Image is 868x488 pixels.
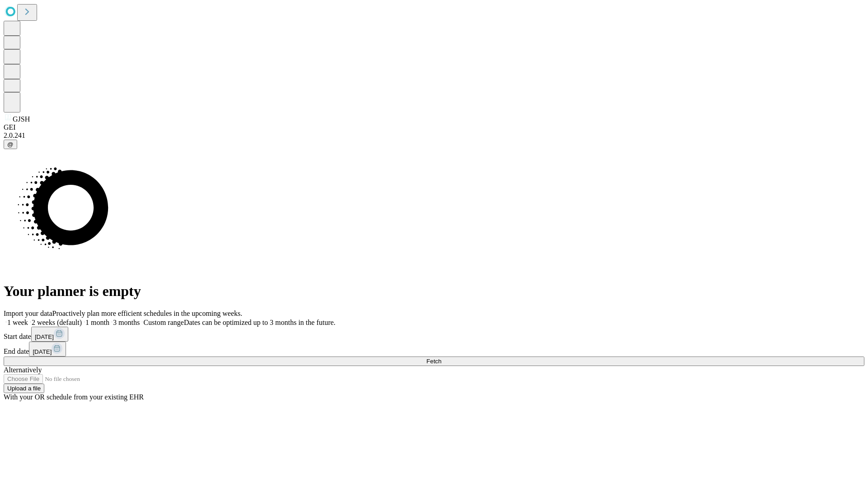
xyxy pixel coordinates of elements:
button: [DATE] [29,342,66,357]
span: 2 weeks (default) [32,319,82,326]
div: 2.0.241 [4,131,864,140]
div: Start date [4,327,864,342]
span: Proactively plan more efficient schedules in the upcoming weeks. [52,310,242,317]
span: Custom range [143,319,184,326]
div: End date [4,342,864,357]
span: GJSH [13,115,30,123]
button: @ [4,140,17,149]
span: 1 month [85,319,109,326]
span: @ [7,141,14,148]
button: Fetch [4,357,864,366]
span: Alternatively [4,366,42,374]
button: Upload a file [4,384,44,393]
span: 1 week [7,319,28,326]
span: [DATE] [33,348,52,355]
span: [DATE] [35,333,54,340]
span: Import your data [4,310,52,317]
span: Dates can be optimized up to 3 months in the future. [184,319,335,326]
div: GEI [4,123,864,131]
button: [DATE] [31,327,68,342]
span: With your OR schedule from your existing EHR [4,393,144,401]
h1: Your planner is empty [4,283,864,300]
span: 3 months [113,319,140,326]
span: Fetch [426,358,441,365]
